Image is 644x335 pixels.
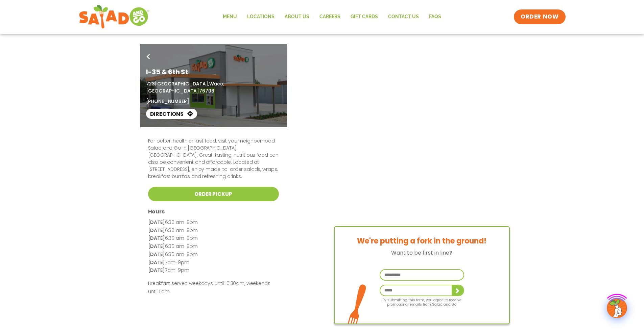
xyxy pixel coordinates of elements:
[148,235,165,241] strong: [DATE]
[383,9,424,25] a: Contact Us
[148,227,165,234] strong: [DATE]
[521,13,558,21] span: ORDER NOW
[242,9,280,25] a: Locations
[148,251,165,258] strong: [DATE]
[335,249,509,257] p: Want to be first in line?
[218,9,446,25] nav: Menu
[148,227,279,235] p: 6:30 am-9pm
[148,267,165,274] strong: [DATE]
[314,9,345,25] a: Careers
[380,296,464,307] p: By submitting this form, you agree to receive promotional emails from Salad and Go
[146,98,189,105] a: [PHONE_NUMBER]
[148,208,279,215] h3: Hours
[424,9,446,25] a: FAQs
[79,3,150,30] img: new-SAG-logo-768×292
[148,137,279,180] p: For better, healthier fast food, visit your neighborhood Salad and Go in [GEOGRAPHIC_DATA], [GEOG...
[148,187,279,201] a: Order Pickup
[148,266,279,275] p: 7am-9pm
[146,109,197,119] a: Directions
[345,9,383,25] a: GIFT CARDS
[280,9,314,25] a: About Us
[335,237,509,245] h3: We're putting a fork in the ground!
[514,9,565,24] a: ORDER NOW
[148,259,165,266] strong: [DATE]
[148,251,279,259] p: 6:30 am-9pm
[148,259,279,267] p: 7am-9pm
[148,234,279,242] p: 6:30 am-9pm
[148,218,279,227] p: 6:30 am-9pm
[146,87,199,94] span: [GEOGRAPHIC_DATA]
[148,280,279,296] p: Breakfast served weekdays until 10:30am, weekends until 11am.
[155,80,209,87] span: [GEOGRAPHIC_DATA],
[218,9,242,25] a: Menu
[209,80,224,87] span: Waco,
[146,80,155,87] span: 723
[199,87,214,94] span: 76706
[148,243,165,250] strong: [DATE]
[146,67,281,77] h1: I-35 & 6th St
[148,219,165,226] strong: [DATE]
[148,242,279,251] p: 6:30 am-9pm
